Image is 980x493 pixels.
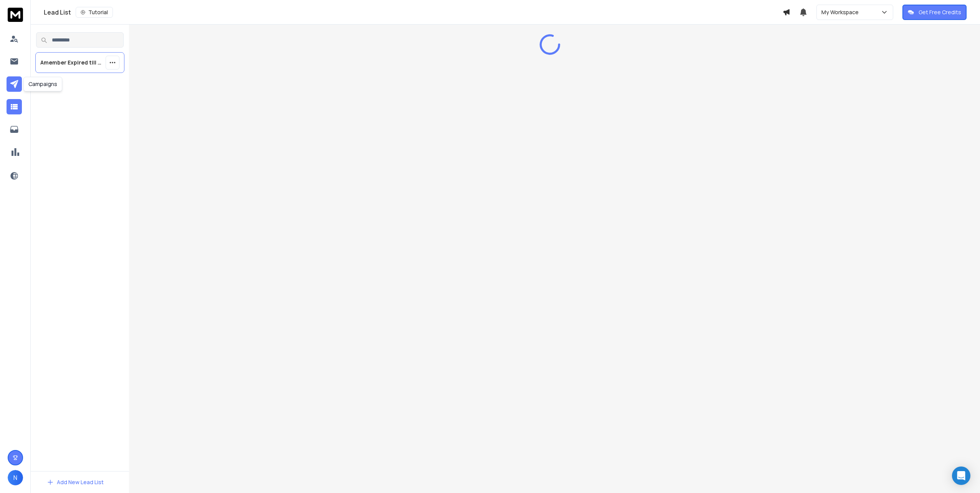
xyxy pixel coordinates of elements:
div: Campaigns [23,77,62,91]
button: N [8,470,23,485]
div: Open Intercom Messenger [952,467,970,485]
button: Tutorial [76,7,113,18]
p: Amember Expired till [DATE] [40,59,103,66]
p: Get Free Credits [919,8,961,16]
p: My Workspace [821,8,862,16]
button: Add New Lead List [41,475,110,490]
button: Get Free Credits [902,5,967,20]
div: Lead List [44,7,783,18]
